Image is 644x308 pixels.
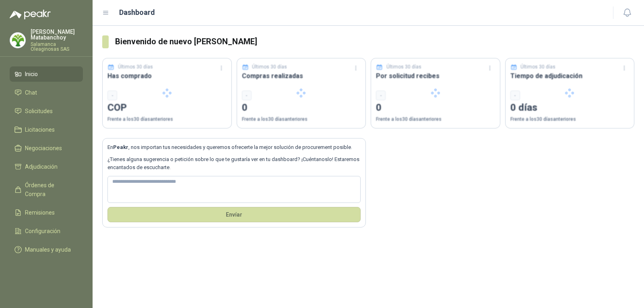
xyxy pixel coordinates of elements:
a: Adjudicación [10,159,83,174]
p: [PERSON_NAME] Matabanchoy [31,29,83,40]
button: Envíar [107,207,361,222]
span: Licitaciones [25,125,55,134]
span: Remisiones [25,208,55,217]
span: Inicio [25,70,38,79]
a: Remisiones [10,205,83,220]
b: Peakr [113,144,128,150]
span: Configuración [25,227,60,236]
p: En , nos importan tus necesidades y queremos ofrecerte la mejor solución de procurement posible. [107,143,361,151]
a: Configuración [10,223,83,239]
p: ¿Tienes alguna sugerencia o petición sobre lo que te gustaría ver en tu dashboard? ¡Cuéntanoslo! ... [107,155,361,172]
a: Órdenes de Compra [10,178,83,202]
a: Manuales y ayuda [10,242,83,257]
span: Adjudicación [25,162,58,171]
a: Solicitudes [10,103,83,119]
span: Negociaciones [25,144,62,153]
span: Manuales y ayuda [25,245,71,254]
p: Salamanca Oleaginosas SAS [31,42,83,52]
h3: Bienvenido de nuevo [PERSON_NAME] [115,35,634,48]
a: Negociaciones [10,141,83,156]
span: Solicitudes [25,107,53,116]
img: Company Logo [10,33,25,48]
a: Licitaciones [10,122,83,137]
a: Chat [10,85,83,100]
a: Inicio [10,66,83,82]
span: Órdenes de Compra [25,181,75,198]
img: Logo peakr [10,10,51,19]
span: Chat [25,88,37,97]
h1: Dashboard [119,7,155,18]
